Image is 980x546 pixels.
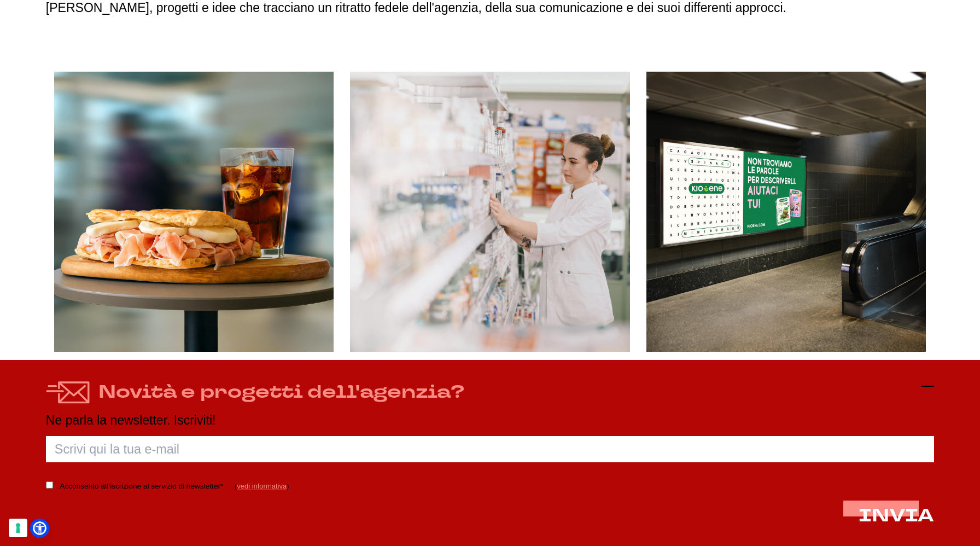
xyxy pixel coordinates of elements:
[859,504,934,528] span: INVIA
[33,521,46,535] a: Open Accessibility Menu
[46,414,934,427] p: Ne parla la newsletter. Iscriviti!
[237,483,287,491] a: vedi informativa
[859,507,934,526] button: INVIA
[98,380,464,405] h4: Novità e progetti dell'agenzia?
[235,483,289,491] span: ( )
[60,480,223,494] label: Acconsento all’iscrizione al servizio di newsletter*
[46,437,934,463] input: Scrivi qui la tua e-mail
[9,519,27,537] button: Le tue preferenze relative al consenso per le tecnologie di tracciamento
